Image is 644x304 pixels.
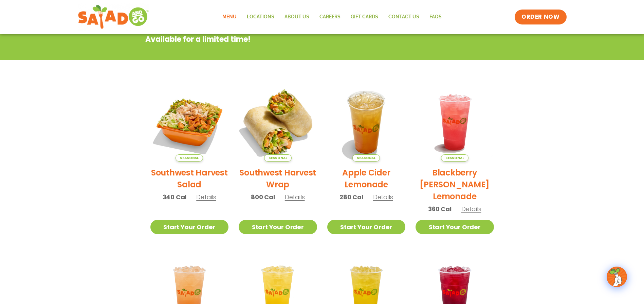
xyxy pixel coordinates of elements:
a: Start Your Order [327,220,406,234]
span: Details [196,193,216,201]
img: Product photo for Southwest Harvest Wrap [232,76,324,168]
span: Seasonal [352,154,380,162]
a: Locations [242,9,279,25]
span: Details [461,205,481,213]
span: Seasonal [264,154,292,162]
span: 360 Cal [428,204,452,214]
a: FAQs [424,9,447,25]
span: 340 Cal [163,192,187,202]
span: Details [373,193,393,201]
img: Product photo for Apple Cider Lemonade [327,83,406,162]
a: Start Your Order [239,220,317,234]
img: Product photo for Blackberry Bramble Lemonade [416,83,494,162]
a: Careers [314,9,346,25]
p: Available for a limited time! [145,34,444,45]
a: Contact Us [383,9,424,25]
img: wpChatIcon [607,267,626,286]
a: Start Your Order [150,220,229,234]
a: About Us [279,9,314,25]
a: ORDER NOW [515,10,566,24]
span: Seasonal [441,154,468,162]
h2: Blackberry [PERSON_NAME] Lemonade [416,167,494,202]
span: Details [285,193,305,201]
span: 280 Cal [339,192,363,202]
h2: Southwest Harvest Salad [150,167,229,190]
nav: Menu [217,9,447,25]
a: Menu [217,9,242,25]
h2: Southwest Harvest Wrap [239,167,317,190]
span: Seasonal [176,154,203,162]
span: 800 Cal [251,192,275,202]
a: Start Your Order [416,220,494,234]
img: Product photo for Southwest Harvest Salad [150,83,229,162]
a: GIFT CARDS [346,9,383,25]
img: new-SAG-logo-768×292 [78,3,149,31]
span: ORDER NOW [521,13,559,21]
h2: Apple Cider Lemonade [327,167,406,190]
